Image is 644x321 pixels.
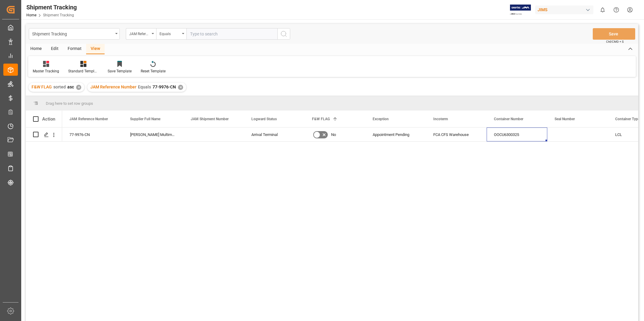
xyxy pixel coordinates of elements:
[32,30,113,37] div: Shipment Tracking
[606,39,624,44] span: Ctrl/CMD + S
[29,28,120,40] button: open menu
[510,5,531,15] img: Exertis%20JAM%20-%20Email%20Logo.jpg_1722504956.jpg
[555,117,575,121] span: Seal Number
[535,4,596,15] button: JIMS
[141,68,166,74] div: Reset Template
[593,28,635,40] button: Save
[153,84,176,89] span: 77-9976-CN
[426,127,487,141] div: FCA CFS Warehouse
[46,44,63,54] div: Edit
[251,117,277,121] span: Logward Status
[32,84,52,89] span: F&W FLAG
[277,28,290,40] button: search button
[138,84,151,89] span: Equals
[494,117,523,121] span: Container Number
[186,28,277,40] input: Type to search
[609,3,623,17] button: Help Center
[90,84,136,89] span: JAM Reference Number
[251,128,297,142] div: Arrival Terminal
[86,44,105,54] div: View
[159,30,180,37] div: Equals
[373,117,389,121] span: Exception
[129,30,150,37] div: JAM Reference Number
[373,128,419,142] div: Appointment Pending
[76,85,81,90] div: ✕
[108,68,132,74] div: Save Template
[191,117,229,121] span: JAM Shipment Number
[535,5,593,14] div: JIMS
[42,116,55,122] div: Action
[53,84,66,89] span: sorted
[26,44,46,54] div: Home
[67,84,74,89] span: asc
[26,127,62,142] div: Press SPACE to select this row.
[46,101,93,106] span: Drag here to set row groups
[69,117,108,121] span: JAM Reference Number
[26,13,36,17] a: Home
[331,128,336,142] span: No
[126,28,156,40] button: open menu
[123,127,183,141] div: [PERSON_NAME] Multimedia [GEOGRAPHIC_DATA]
[156,28,186,40] button: open menu
[433,117,448,121] span: Incoterm
[63,44,86,54] div: Format
[487,127,547,141] div: OOCU6300325
[26,3,77,12] div: Shipment Tracking
[178,85,183,90] div: ✕
[596,3,609,17] button: show 0 new notifications
[130,117,160,121] span: Supplier Full Name
[615,117,640,121] span: Container Type
[312,117,330,121] span: F&W FLAG
[68,68,99,74] div: Standard Templates
[62,127,123,141] div: 77-9976-CN
[33,68,59,74] div: Master Tracking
